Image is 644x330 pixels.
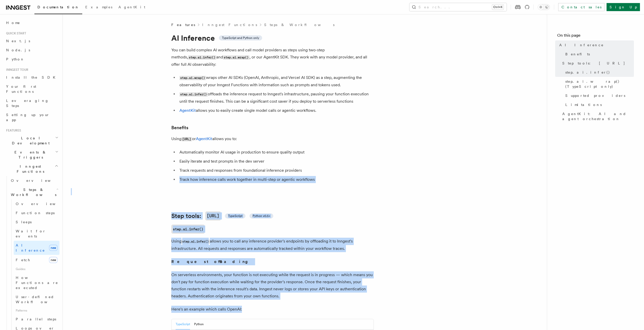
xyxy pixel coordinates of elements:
li: offloads the inference request to Inngest's infrastructure, pausing your function execution until... [178,91,374,105]
span: AI Inference [559,42,604,48]
button: Python [194,319,204,329]
code: step.ai.infer() [181,239,210,244]
span: Function steps [16,211,55,215]
span: AgentKit: AI and agent orchestration [562,111,634,121]
span: Node.js [6,48,30,52]
a: Contact sales [558,3,605,11]
a: step.ai.infer() [171,225,205,234]
span: AI Inference [16,243,45,252]
button: Inngest Functions [4,162,59,176]
li: Track requests and responses from foundational inference providers [178,167,374,174]
a: AI Inference [557,40,634,50]
p: Here's an example which calls OpenAI: [171,306,374,313]
span: Guides [14,265,59,273]
li: Easily iterate and test prompts in the dev server [178,158,374,165]
span: Inngest Functions [4,164,55,174]
span: User-defined Workflows [16,295,61,304]
span: TypeScript [228,214,242,218]
a: AgentKit [115,2,148,14]
span: Features [171,22,195,27]
a: step.ai.infer() [563,68,634,77]
span: Setting up your app [6,113,50,122]
span: new [49,245,57,251]
a: Sign Up [607,3,640,11]
span: Overview [16,202,68,206]
span: Quick start [4,31,26,35]
span: Events & Triggers [4,150,55,160]
span: Fetch [16,258,30,262]
a: Function steps [14,208,59,217]
span: Examples [85,5,112,9]
li: wraps other AI SDKs (OpenAI, Anthropic, and Vercel AI SDK) as a step, augmenting the observabilit... [178,74,374,89]
p: Using or allows you to: [171,135,374,143]
a: Wait for events [14,227,59,241]
span: Patterns [14,306,59,315]
a: Fetchnew [14,255,59,265]
span: Benefits [565,52,590,57]
span: Step tools: [URL] [562,61,625,66]
a: Overview [14,199,59,208]
span: TypeScript and Python only [222,36,259,40]
a: Examples [82,2,115,14]
button: Steps & Workflows [9,185,59,199]
a: Parallel steps [14,315,59,324]
li: Track how inference calls work together in multi-step or agentic workflows [178,176,374,183]
span: Home [6,20,20,25]
a: Python [4,55,59,64]
a: Home [4,18,59,27]
p: Using allows you to call any inference provider's endpoints by offloading it to Inngest's infrast... [171,238,374,252]
code: [URL] [205,211,221,221]
p: On serverless environments, your function is not executing while the request is in progress — whi... [171,271,374,300]
span: Limitations [565,102,602,107]
span: Steps & Workflows [9,187,56,197]
code: step.ai.wrap() [179,76,206,80]
a: Documentation [34,2,82,14]
code: [URL] [181,137,192,141]
code: step.ai.infer() [179,92,208,97]
a: Node.js [4,46,59,55]
span: step.ai.wrap() (TypeScript only) [565,79,634,89]
a: AgentKit [196,136,212,141]
a: Step tools:[URL] TypeScript Python v0.5+ [171,211,273,221]
a: AgentKit: AI and agent orchestration [560,109,634,123]
span: Supported providers [565,93,625,98]
a: Benefits [563,50,634,59]
strong: Request offloading [171,259,252,264]
span: Sleeps [16,220,32,224]
a: How Functions are executed [14,273,59,292]
a: Overview [9,176,59,185]
span: Leveraging Steps [6,99,49,108]
a: AI Inferencenew [14,241,59,255]
span: Next.js [6,39,30,43]
span: Inngest tour [4,68,28,72]
code: step.ai.wrap() [223,55,250,60]
button: Events & Triggers [4,148,59,162]
a: Limitations [563,100,634,109]
a: Step tools: [URL] [560,59,634,68]
a: Benefits [171,124,188,131]
span: How Functions are executed [16,276,58,290]
span: new [49,257,57,263]
span: step.ai.infer() [565,70,610,75]
a: Sleeps [14,217,59,227]
a: AgentKit [179,108,196,113]
a: Setting up your app [4,110,59,124]
button: Local Development [4,134,59,148]
span: Your first Functions [6,84,36,94]
li: Automatically monitor AI usage in production to ensure quality output [178,149,374,156]
a: Inngest Functions [202,22,257,27]
span: AgentKit [118,5,145,9]
button: TypeScript [176,319,190,329]
code: step.ai.infer() [188,55,216,60]
span: Python v0.5+ [253,214,270,218]
a: User-defined Workflows [14,292,59,306]
button: Search...Ctrl+K [409,3,507,11]
span: Documentation [37,5,79,9]
span: Python [6,57,25,61]
button: Toggle dark mode [538,4,550,10]
a: Your first Functions [4,82,59,96]
a: Leveraging Steps [4,96,59,110]
a: Next.js [4,36,59,46]
span: Features [4,128,21,133]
